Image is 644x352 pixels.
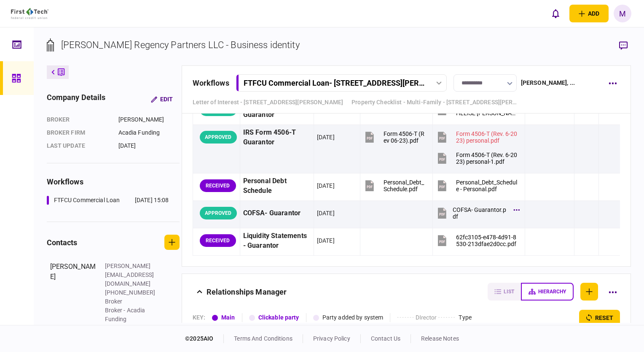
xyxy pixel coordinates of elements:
[322,313,384,322] div: Party added by system
[488,283,521,301] button: list
[436,176,518,195] button: Personal_Debt_Schedule - Personal.pdf
[105,262,160,288] div: [PERSON_NAME][EMAIL_ADDRESS][DOMAIN_NAME]
[11,8,48,19] img: client company logo
[352,98,520,107] a: Property Checklist - Multi-Family - [STREET_ADDRESS][PERSON_NAME]
[456,179,518,192] div: Personal_Debt_Schedule - Personal.pdf
[236,74,447,92] button: FTFCU Commercial Loan- [STREET_ADDRESS][PERSON_NAME]
[363,176,425,195] button: Personal_Debt_Schedule.pdf
[436,128,518,147] button: Form 4506-T (Rev. 6-2023) personal.pdf
[47,92,106,107] div: company details
[118,141,180,150] div: [DATE]
[317,236,335,245] div: [DATE]
[614,5,631,22] button: M
[436,204,518,223] button: COFSA- Guarantor.pdf
[105,288,160,297] div: [PHONE_NUMBER]
[258,313,299,322] div: Clickable party
[384,130,425,144] div: Form 4506-T (Rev 06-23).pdf
[459,313,472,322] div: Type
[317,209,335,217] div: [DATE]
[234,335,292,342] a: terms and conditions
[200,131,237,144] div: APPROVED
[363,128,425,147] button: Form 4506-T (Rev 06-23).pdf
[243,231,311,251] div: Liquidity Statements - Guarantor
[243,204,311,223] div: COFSA- Guarantor
[317,133,335,141] div: [DATE]
[47,176,180,187] div: workflows
[456,130,518,144] div: Form 4506-T (Rev. 6-2023) personal.pdf
[47,115,110,124] div: Broker
[105,306,160,324] div: Broker - Acadia Funding
[456,152,518,165] div: Form 4506-T (Rev. 6-2023) personal-1.pdf
[384,179,425,192] div: Personal_Debt_Schedule.pdf
[47,237,78,248] div: contacts
[193,98,343,107] a: Letter of Interest - [STREET_ADDRESS][PERSON_NAME]
[453,206,509,220] div: COFSA- Guarantor.pdf
[50,262,97,324] div: [PERSON_NAME]
[243,128,311,147] div: IRS Form 4506-T Guarantor
[436,149,518,168] button: Form 4506-T (Rev. 6-2023) personal-1.pdf
[371,335,400,342] a: contact us
[569,5,609,22] button: open adding identity options
[538,289,566,295] span: hierarchy
[313,335,350,342] a: privacy policy
[144,92,180,107] button: Edit
[118,115,180,124] div: [PERSON_NAME]
[200,207,237,219] div: APPROVED
[54,196,120,205] div: FTFCU Commercial Loan
[200,179,236,192] div: RECEIVED
[221,313,235,322] div: Main
[243,176,311,196] div: Personal Debt Schedule
[436,231,518,250] button: 62fc3105-e478-4d91-8530-213dfae2d0cc.pdf
[456,234,518,247] div: 62fc3105-e478-4d91-8530-213dfae2d0cc.pdf
[421,335,459,342] a: release notes
[200,234,236,247] div: RECEIVED
[521,283,574,301] button: hierarchy
[47,141,110,150] div: last update
[547,5,564,22] button: open notifications list
[135,196,169,205] div: [DATE] 15:08
[521,79,575,87] div: [PERSON_NAME] , ...
[118,128,180,137] div: Acadia Funding
[185,334,224,343] div: © 2025 AIO
[47,196,169,205] a: FTFCU Commercial Loan[DATE] 15:08
[207,283,287,301] div: Relationships Manager
[193,313,206,322] div: KEY :
[579,310,620,326] button: reset
[193,77,229,89] div: workflows
[105,297,160,306] div: Broker
[47,128,110,137] div: broker firm
[504,289,514,295] span: list
[244,79,425,87] div: FTFCU Commercial Loan - [STREET_ADDRESS][PERSON_NAME]
[61,38,300,52] div: [PERSON_NAME] Regency Partners LLC - Business identity
[317,181,335,190] div: [DATE]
